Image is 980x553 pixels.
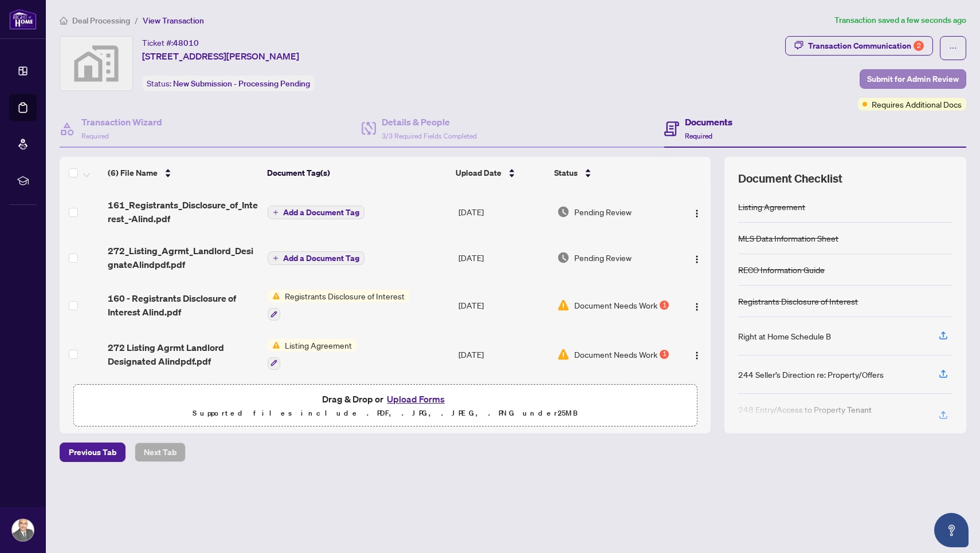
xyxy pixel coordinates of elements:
th: Document Tag(s) [262,157,451,189]
span: Drag & Drop orUpload FormsSupported files include .PDF, .JPG, .JPEG, .PNG under25MB [74,385,696,427]
span: View Transaction [143,15,204,26]
img: Logo [692,255,701,264]
button: Status IconRegistrants Disclosure of Interest [268,290,409,321]
span: New Submission - Processing Pending [173,78,310,89]
span: 48010 [173,38,199,48]
button: Logo [688,248,706,267]
span: 160 - Registrants Disclosure of Interest Alind.pdf [108,291,258,319]
article: Transaction saved a few seconds ago [834,14,966,27]
button: Add a Document Tag [268,251,364,265]
img: Logo [692,302,701,311]
img: logo [9,9,37,30]
span: Submit for Admin Review [867,70,959,88]
span: Registrants Disclosure of Interest [280,290,409,302]
button: Logo [688,203,706,221]
div: MLS Data Information Sheet [738,232,838,244]
span: 272 Listing Agrmt Landlord Designated Alindpdf.pdf [108,341,258,368]
span: Previous Tab [69,443,116,461]
span: Required [81,132,109,140]
span: Deal Processing [72,15,130,26]
img: Logo [692,209,701,218]
img: svg%3e [60,37,132,90]
button: Status IconListing Agreement [268,339,356,370]
div: 1 [660,350,669,359]
div: 1 [660,301,669,310]
div: Transaction Communication [808,37,924,55]
span: [STREET_ADDRESS][PERSON_NAME] [142,49,299,63]
th: Upload Date [451,157,550,189]
td: [DATE] [454,330,552,379]
button: Logo [688,345,706,364]
button: Logo [688,296,706,314]
th: (6) File Name [103,157,262,189]
button: Upload Forms [383,392,448,406]
img: Status Icon [268,290,280,302]
div: Listing Agreement [738,200,805,213]
img: Logo [692,351,701,360]
div: Right at Home Schedule B [738,330,831,342]
td: [DATE] [454,235,552,281]
td: [DATE] [454,189,552,235]
span: Document Needs Work [574,299,657,311]
span: plus [273,210,279,215]
span: Drag & Drop or [322,392,448,406]
h4: Details & People [382,115,477,129]
img: Profile Icon [12,519,34,541]
img: Document Status [557,206,570,218]
button: Add a Document Tag [268,205,364,220]
div: Registrants Disclosure of Interest [738,295,858,307]
img: Document Status [557,299,570,311]
span: 161_Registrants_Disclosure_of_Interest_-Alind.pdf [108,198,258,226]
img: Document Status [557,251,570,264]
div: Status: [142,76,315,91]
button: Add a Document Tag [268,206,364,219]
button: Previous Tab [60,443,126,462]
span: (6) File Name [108,167,158,179]
li: / [135,14,138,27]
span: Required [685,132,712,140]
button: Open asap [934,513,969,547]
img: Status Icon [268,339,280,351]
div: RECO Information Guide [738,263,825,276]
span: 3/3 Required Fields Completed [382,132,477,140]
button: Next Tab [135,443,186,462]
button: Transaction Communication2 [785,36,933,56]
span: ellipsis [949,44,957,52]
div: 244 Seller’s Direction re: Property/Offers [738,368,884,381]
span: Status [554,167,578,179]
span: Add a Document Tag [283,254,359,262]
span: 272_Listing_Agrmt_Landlord_DesignateAlindpdf.pdf [108,244,258,271]
h4: Transaction Wizard [81,115,162,129]
h4: Documents [685,115,732,129]
span: Requires Additional Docs [872,98,962,110]
div: 2 [914,41,924,51]
span: Upload Date [456,167,501,179]
th: Status [550,157,673,189]
div: Ticket #: [142,36,199,49]
span: plus [273,255,279,261]
p: Supported files include .PDF, .JPG, .JPEG, .PNG under 25 MB [81,406,689,420]
span: home [60,17,68,25]
span: Pending Review [574,206,632,218]
span: Document Needs Work [574,348,657,361]
button: Submit for Admin Review [860,69,966,89]
td: [DATE] [454,281,552,330]
button: Add a Document Tag [268,251,364,266]
img: Document Status [557,348,570,361]
span: Listing Agreement [280,339,356,351]
span: Document Checklist [738,171,842,187]
span: Pending Review [574,251,632,264]
span: Add a Document Tag [283,208,359,216]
